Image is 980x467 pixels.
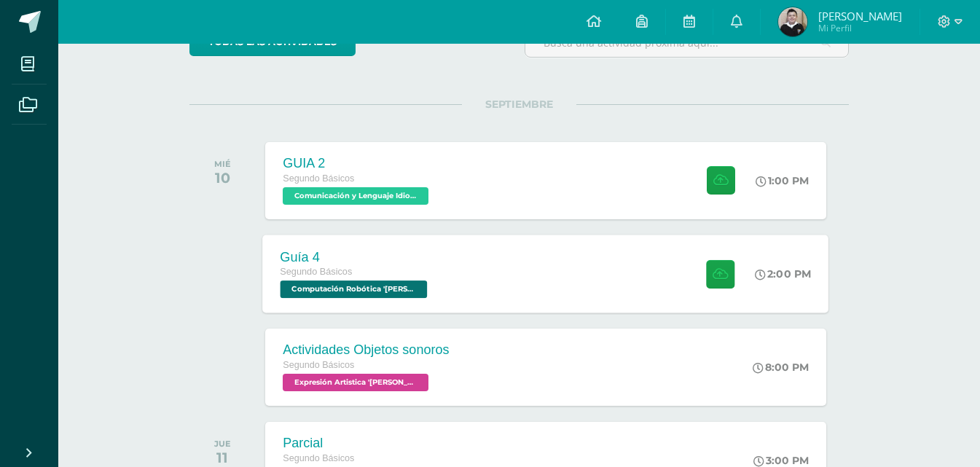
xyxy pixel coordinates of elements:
div: 11 [214,449,231,466]
div: 3:00 PM [753,454,809,467]
div: 2:00 PM [756,267,812,280]
span: Segundo Básicos [283,360,354,370]
div: 10 [214,169,231,187]
span: SEPTIEMBRE [462,98,576,111]
span: Segundo Básicos [281,267,353,277]
div: Actividades Objetos sonoros [283,342,449,358]
img: 72b68dd699ea6cd059df20dfb4d2c7d8.png [778,7,807,36]
div: MIÉ [214,159,231,169]
span: Expresión Artistica 'Newton' [283,374,428,391]
span: Segundo Básicos [283,453,354,463]
div: Parcial [283,436,432,451]
span: Comunicación y Lenguaje Idioma Extranjero 'Newton' [283,187,428,205]
div: JUE [214,439,231,449]
span: [PERSON_NAME] [818,9,902,23]
span: Segundo Básicos [283,173,354,184]
div: 1:00 PM [756,174,809,187]
div: GUIA 2 [283,156,432,171]
span: Mi Perfil [818,22,902,34]
div: Guía 4 [281,249,431,264]
span: Computación Robótica 'Newton' [281,280,428,298]
div: 8:00 PM [753,361,809,374]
